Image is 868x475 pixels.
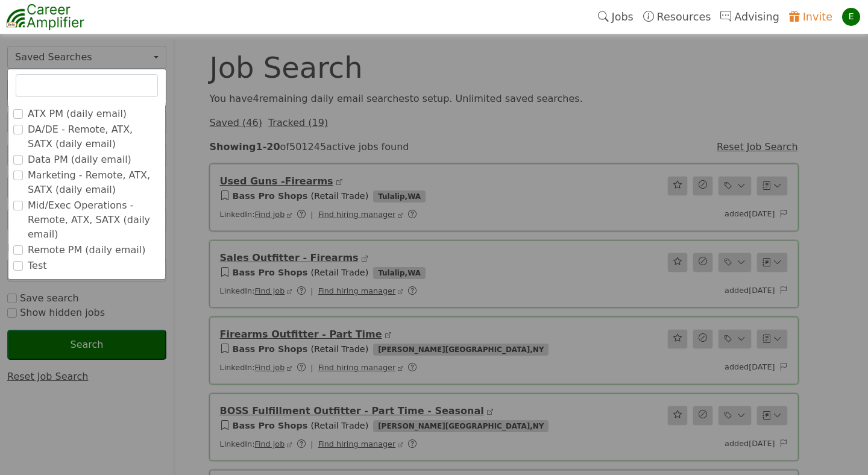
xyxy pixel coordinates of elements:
label: Remote PM (daily email) [28,243,145,257]
a: Advising [715,3,784,31]
label: ATX PM (daily email) [28,107,127,121]
div: E [842,8,860,26]
label: Test [28,259,47,273]
a: Jobs [593,3,638,31]
img: career-amplifier-logo.png [6,2,84,32]
label: Marketing - Remote, ATX, SATX (daily email) [28,168,160,197]
a: Resources [638,3,716,31]
label: Data PM (daily email) [28,153,131,167]
label: DA/DE - Remote, ATX, SATX (daily email) [28,122,160,151]
a: Invite [784,3,837,31]
label: Mid/Exec Operations - Remote, ATX, SATX (daily email) [28,198,160,242]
